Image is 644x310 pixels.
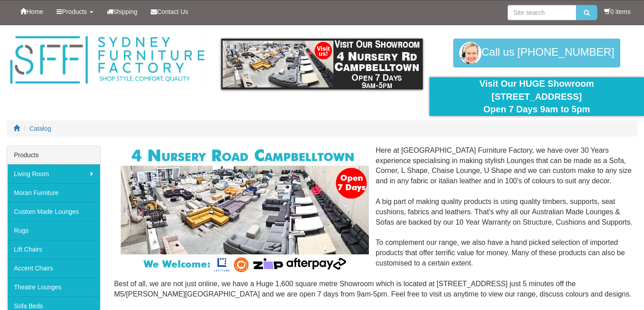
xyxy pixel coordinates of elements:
[7,259,100,278] a: Accent Chairs
[121,146,369,275] img: Corner Modular Lounges
[157,8,188,15] span: Contact Us
[144,0,195,23] a: Contact Us
[26,8,43,15] span: Home
[7,221,100,240] a: Rugs
[50,0,100,23] a: Products
[30,125,51,132] a: Catalog
[7,202,100,221] a: Custom Made Lounges
[100,0,145,23] a: Shipping
[7,240,100,259] a: Lift Chairs
[7,164,100,183] a: Living Room
[604,7,631,16] li: 0 items
[7,34,208,86] img: Sydney Furniture Factory
[7,146,100,164] div: Products
[113,8,138,15] span: Shipping
[508,5,576,20] input: Site search
[221,39,422,89] img: showroom.gif
[62,8,87,15] span: Products
[13,0,50,23] a: Home
[7,183,100,202] a: Moran Furniture
[7,278,100,297] a: Theatre Lounges
[436,77,637,116] div: Visit Our HUGE Showroom [STREET_ADDRESS] Open 7 Days 9am to 5pm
